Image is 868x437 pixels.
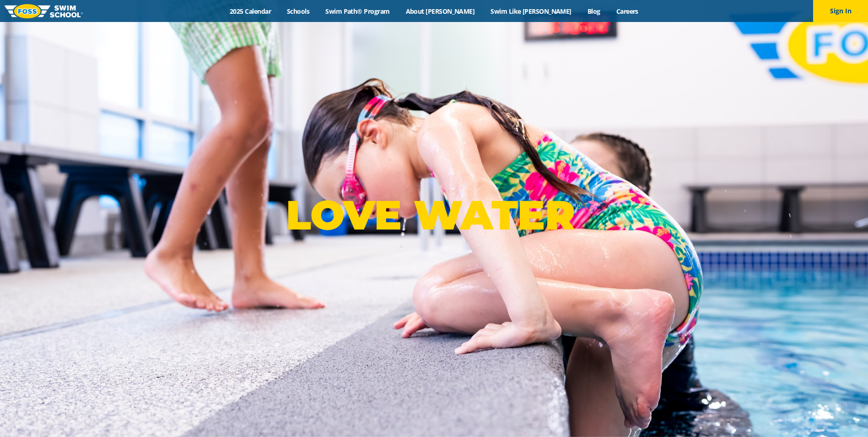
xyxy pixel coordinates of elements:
a: Blog [579,7,608,16]
a: About [PERSON_NAME] [398,7,483,16]
a: Swim Like [PERSON_NAME] [483,7,580,16]
a: Careers [608,7,646,16]
a: Swim Path® Program [318,7,398,16]
a: Schools [279,7,318,16]
a: 2025 Calendar [222,7,279,16]
sup: ® [575,200,582,211]
img: FOSS Swim School Logo [5,4,83,18]
p: LOVE WATER [286,191,582,240]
